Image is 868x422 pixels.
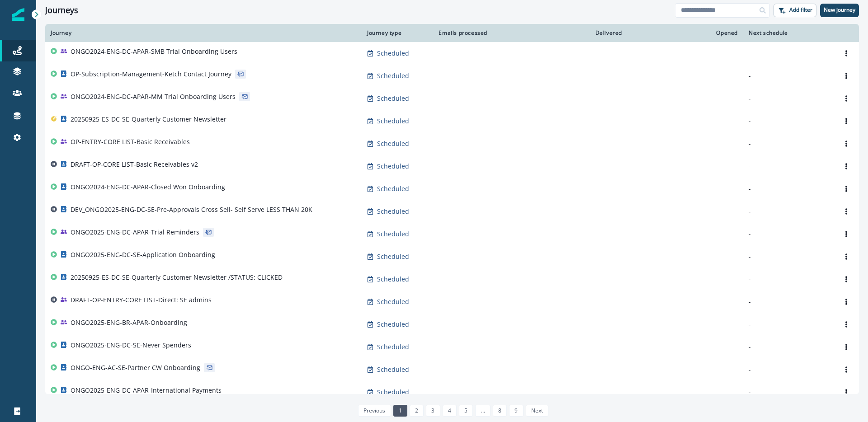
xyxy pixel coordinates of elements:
[410,405,424,417] a: Page 2
[749,207,828,216] p: -
[71,160,198,169] p: DRAFT-OP-CORE LIST-Basic Receivables v2
[749,230,828,239] p: -
[633,29,738,37] div: Opened
[749,320,828,329] p: -
[839,272,854,286] button: Options
[426,405,440,417] a: Page 3
[45,245,859,268] a: ONGO2025-ENG-DC-SE-Application OnboardingScheduled--Options
[71,228,199,237] p: ONGO2025-ENG-DC-APAR-Trial Reminders
[443,405,457,417] a: Page 4
[45,291,859,313] a: DRAFT-OP-ENTRY-CORE LIST-Direct: SE adminsScheduled--Options
[839,385,854,399] button: Options
[45,336,859,358] a: ONGO2025-ENG-DC-SE-Never SpendersScheduled--Options
[45,223,859,245] a: ONGO2025-ENG-DC-APAR-Trial RemindersScheduled--Options
[45,42,859,65] a: ONGO2024-ENG-DC-APAR-SMB Trial Onboarding UsersScheduled--Options
[71,47,237,56] p: ONGO2024-ENG-DC-APAR-SMB Trial Onboarding Users
[749,162,828,171] p: -
[377,252,409,261] p: Scheduled
[839,69,854,83] button: Options
[509,405,523,417] a: Page 9
[45,5,78,15] h1: Journeys
[377,297,409,306] p: Scheduled
[377,184,409,193] p: Scheduled
[71,250,215,259] p: ONGO2025-ENG-DC-SE-Application Onboarding
[71,341,191,350] p: ONGO2025-ENG-DC-SE-Never Spenders
[493,405,507,417] a: Page 8
[71,183,225,192] p: ONGO2024-ENG-DC-APAR-Closed Won Onboarding
[749,297,828,306] p: -
[839,295,854,309] button: Options
[377,388,409,397] p: Scheduled
[749,29,828,37] div: Next schedule
[839,318,854,331] button: Options
[839,250,854,263] button: Options
[377,49,409,58] p: Scheduled
[749,365,828,374] p: -
[45,268,859,291] a: 20250925-ES-DC-SE-Quarterly Customer Newsletter /STATUS: CLICKEDScheduled--Options
[45,200,859,223] a: DEV_ONGO2025-ENG-DC-SE-Pre-Approvals Cross Sell- Self Serve LESS THAN 20KScheduled--Options
[839,227,854,241] button: Options
[377,139,409,148] p: Scheduled
[839,340,854,354] button: Options
[749,184,828,193] p: -
[377,207,409,216] p: Scheduled
[377,117,409,126] p: Scheduled
[45,381,859,403] a: ONGO2025-ENG-DC-APAR-International PaymentsScheduled--Options
[789,7,812,13] p: Add filter
[51,29,356,37] div: Journey
[71,115,226,124] p: 20250925-ES-DC-SE-Quarterly Customer Newsletter
[526,405,548,417] a: Next page
[377,230,409,239] p: Scheduled
[71,273,283,282] p: 20250925-ES-DC-SE-Quarterly Customer Newsletter /STATUS: CLICKED
[367,29,424,37] div: Journey type
[45,65,859,87] a: OP-Subscription-Management-Ketch Contact JourneyScheduled--Options
[774,4,816,17] button: Add filter
[377,320,409,329] p: Scheduled
[377,71,409,80] p: Scheduled
[71,70,231,79] p: OP-Subscription-Management-Ketch Contact Journey
[820,4,859,17] button: New journey
[45,178,859,200] a: ONGO2024-ENG-DC-APAR-Closed Won OnboardingScheduled--Options
[749,275,828,284] p: -
[71,92,236,101] p: ONGO2024-ENG-DC-APAR-MM Trial Onboarding Users
[749,342,828,352] p: -
[377,162,409,171] p: Scheduled
[71,205,312,214] p: DEV_ONGO2025-ENG-DC-SE-Pre-Approvals Cross Sell- Self Serve LESS THAN 20K
[749,117,828,126] p: -
[71,386,222,395] p: ONGO2025-ENG-DC-APAR-International Payments
[45,313,859,336] a: ONGO2025-ENG-BR-APAR-OnboardingScheduled--Options
[839,159,854,173] button: Options
[498,29,622,37] div: Delivered
[749,388,828,397] p: -
[377,342,409,352] p: Scheduled
[393,405,407,417] a: Page 1 is your current page
[377,365,409,374] p: Scheduled
[749,94,828,103] p: -
[749,71,828,80] p: -
[12,8,24,21] img: Inflection
[377,275,409,284] p: Scheduled
[839,92,854,105] button: Options
[749,49,828,58] p: -
[71,363,200,372] p: ONGO-ENG-AC-SE-Partner CW Onboarding
[71,137,190,146] p: OP-ENTRY-CORE LIST-Basic Receivables
[839,47,854,60] button: Options
[839,205,854,218] button: Options
[749,252,828,261] p: -
[45,110,859,132] a: 20250925-ES-DC-SE-Quarterly Customer NewsletterScheduled--Options
[839,363,854,376] button: Options
[839,182,854,196] button: Options
[377,94,409,103] p: Scheduled
[45,87,859,110] a: ONGO2024-ENG-DC-APAR-MM Trial Onboarding UsersScheduled--Options
[839,114,854,128] button: Options
[749,139,828,148] p: -
[71,318,187,327] p: ONGO2025-ENG-BR-APAR-Onboarding
[45,358,859,381] a: ONGO-ENG-AC-SE-Partner CW OnboardingScheduled--Options
[839,137,854,150] button: Options
[356,405,548,417] ul: Pagination
[435,29,487,37] div: Emails processed
[475,405,490,417] a: Jump forward
[71,295,212,305] p: DRAFT-OP-ENTRY-CORE LIST-Direct: SE admins
[824,7,855,13] p: New journey
[459,405,473,417] a: Page 5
